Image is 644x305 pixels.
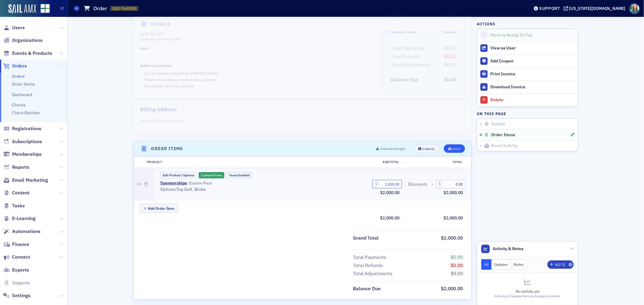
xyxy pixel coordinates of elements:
div: Total Adjustments [391,61,430,68]
button: Updates [492,259,511,270]
a: Exports [3,267,29,273]
span: Total Refunds [391,53,423,60]
span: $0.00 [444,45,456,51]
a: Imports [3,280,30,286]
div: No activity yet [481,288,574,294]
span: Total Refunds [353,262,385,269]
span: Registrations [12,125,41,132]
div: Print Invoice [490,71,575,77]
button: View as User [477,42,578,55]
span: Events & Products [12,50,52,57]
span: Tasks [12,203,25,209]
div: Total Refunds [353,262,383,269]
div: Product [143,160,340,165]
time: 11:47 AM [140,32,155,36]
span: CDT [155,32,163,36]
button: [US_STATE][DOMAIN_NAME] [564,6,628,11]
a: Tasks [3,203,25,209]
span: Created By: [140,37,157,41]
span: Subscriptions [12,138,42,145]
div: [PERSON_NAME] [157,37,181,42]
span: Total Adjustments [391,61,432,68]
button: Note [547,260,574,269]
a: E-Learning [3,215,36,222]
a: Content [3,190,30,196]
a: Registrations [3,125,41,132]
a: Check Batches [12,110,40,115]
a: Events & Products [3,50,52,57]
button: Add Order Item [140,204,178,213]
a: Memberships [3,151,42,158]
a: Orders [3,63,27,69]
div: Support [539,6,560,11]
button: Notes [511,259,527,270]
input: 0.00 [372,180,402,188]
div: Add Coupon [490,58,575,64]
a: Email Marketing [3,177,48,184]
div: Mark as Ready To Pay [490,33,575,38]
span: Automations [12,228,40,235]
div: Delete [490,97,575,103]
p: Can be viewed and paid by [PERSON_NAME] . [144,71,219,76]
span: $0.00 [444,61,456,68]
a: Finance [3,241,29,248]
div: Subtotal [340,160,403,165]
div: Balance Due [391,76,418,83]
span: Organizations [12,37,43,44]
span: $0.00 [444,77,456,83]
button: Save [444,144,465,153]
span: $2,000.00 [380,190,399,195]
span: Profile [629,3,640,14]
span: Content [12,190,30,196]
a: Checks [12,102,26,108]
div: [US_STATE][DOMAIN_NAME] [569,6,626,11]
h4: Order Items [151,146,183,152]
button: Delete [477,93,578,106]
span: ORD-7649505 [112,6,136,11]
span: Memberships [12,151,42,158]
span: Connect [12,254,30,260]
img: SailAMX [40,4,50,13]
a: View Homepage [36,4,50,14]
span: Reports [12,164,29,171]
h4: Details [151,21,171,27]
span: Grand Total [391,28,418,35]
a: Sponsorships [160,181,187,186]
span: • [140,76,142,83]
span: $2,000.00 [441,285,463,291]
div: Total Refunds [391,53,421,60]
button: Taxes Enabled [226,172,252,178]
div: Note [555,263,565,266]
div: Additional Options [140,63,172,68]
span: • [140,70,142,76]
div: Balance Due [353,285,381,292]
button: Cancel [414,144,440,153]
span: $0.00 [444,53,456,59]
div: Total Payments [391,45,424,52]
div: Total Payments [353,254,386,261]
span: • [140,83,142,89]
span: Finance [12,241,29,248]
div: Note [140,46,149,51]
div: Cancel [422,147,435,151]
div: View as User [490,46,575,51]
span: - [432,181,434,187]
input: 0.00 [436,180,465,188]
h1: Order [93,5,107,12]
span: Imports [12,280,30,286]
span: E-Learning [12,215,36,222]
div: Download Invoice [490,84,575,90]
button: All [481,259,492,270]
img: SailAMX [8,4,36,14]
div: Total Adjustments [353,270,392,277]
span: $0.00 [450,262,463,268]
a: Reports [3,164,29,171]
a: Settings [3,292,30,299]
span: Email Activity [492,143,518,149]
a: Connect [3,254,30,260]
span: Balance Due [391,76,421,83]
a: Orders [12,74,25,79]
span: Activity & Notes [493,246,524,252]
a: Users [3,24,25,31]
